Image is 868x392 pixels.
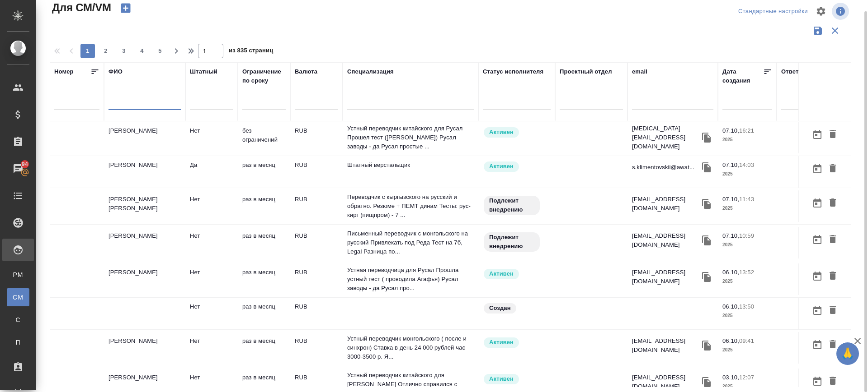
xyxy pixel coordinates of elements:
[810,268,825,285] button: Открыть календарь загрузки
[347,67,394,76] div: Специализация
[632,124,700,151] p: [MEDICAL_DATA][EMAIL_ADDRESS][DOMAIN_NAME]
[722,382,772,391] p: 2025
[700,234,713,247] button: Скопировать
[739,303,754,310] p: 13:50
[54,67,74,76] div: Номер
[739,337,754,344] p: 09:41
[722,303,739,310] p: 06.10,
[825,126,840,143] button: Удалить
[825,268,840,285] button: Удалить
[290,263,343,295] td: RUB
[700,161,713,174] button: Скопировать
[238,156,290,188] td: раз в месяц
[739,269,754,276] p: 13:52
[135,44,149,58] button: 4
[290,156,343,188] td: RUB
[832,3,851,20] span: Посмотреть информацию
[185,298,238,329] td: Нет
[117,46,131,55] span: 3
[290,122,343,153] td: RUB
[632,268,700,286] p: [EMAIL_ADDRESS][DOMAIN_NAME]
[739,196,754,203] p: 11:43
[104,332,185,364] td: [PERSON_NAME]
[7,288,29,306] a: CM
[290,190,343,222] td: RUB
[238,298,290,329] td: раз в месяц
[347,124,474,151] p: Устный переводчик китайского для Русал Прошел тест ([PERSON_NAME]) Русал заводы - да Русал просты...
[722,277,772,286] p: 2025
[826,22,844,39] button: Сбросить фильтры
[16,160,33,169] span: 94
[489,162,514,171] p: Активен
[825,195,840,212] button: Удалить
[736,5,810,18] div: split button
[483,337,551,349] div: Рядовой исполнитель: назначай с учетом рейтинга
[108,67,123,76] div: ФИО
[825,231,840,248] button: Удалить
[810,302,825,319] button: Открыть календарь загрузки
[489,304,511,313] p: Создан
[104,190,185,222] td: [PERSON_NAME] [PERSON_NAME]
[825,373,840,390] button: Удалить
[739,161,754,168] p: 14:03
[700,131,713,144] button: Скопировать
[722,135,772,144] p: 2025
[483,126,551,138] div: Рядовой исполнитель: назначай с учетом рейтинга
[739,232,754,239] p: 10:59
[135,46,149,55] span: 4
[632,337,700,355] p: [EMAIL_ADDRESS][DOMAIN_NAME]
[347,229,474,256] p: Письменный переводчик с монгольского на русский Привлекать под Реда Тест на 7б, Legal Разница по...
[700,339,713,352] button: Скопировать
[825,337,840,353] button: Удалить
[483,231,551,253] div: Свежая кровь: на первые 3 заказа по тематике ставь редактора и фиксируй оценки
[810,126,825,143] button: Открыть календарь загрузки
[739,127,754,134] p: 16:21
[347,266,474,293] p: Устная переводчица для Русал Прошла устный тест ( проводила Агафья) Русал заводы - да Русал про...
[722,232,739,239] p: 07.10,
[700,197,713,211] button: Скопировать
[185,156,238,188] td: Да
[483,67,543,76] div: Статус исполнителя
[7,333,29,351] a: П
[11,315,25,324] span: С
[836,342,859,365] button: 🙏
[11,338,25,347] span: П
[483,373,551,385] div: Рядовой исполнитель: назначай с учетом рейтинга
[722,240,772,249] p: 2025
[700,270,713,284] button: Скопировать
[632,231,700,249] p: [EMAIL_ADDRESS][DOMAIN_NAME]
[115,0,137,16] button: Создать
[104,227,185,258] td: [PERSON_NAME]
[722,337,739,344] p: 06.10,
[632,373,700,391] p: [EMAIL_ADDRESS][DOMAIN_NAME]
[840,344,855,363] span: 🙏
[99,44,113,58] button: 2
[2,157,34,180] a: 94
[347,193,474,220] p: Переводчик с кыргызского на русский и обратно. Резюме + ПЕМТ динам Тесты: рус-кирг (пищпром) - 7 ...
[700,375,713,389] button: Скопировать
[722,269,739,276] p: 06.10,
[50,0,111,15] span: Для СМ/VM
[722,204,772,213] p: 2025
[483,161,551,173] div: Рядовой исполнитель: назначай с учетом рейтинга
[722,161,739,168] p: 07.10,
[117,44,131,58] button: 3
[190,67,217,76] div: Штатный
[722,170,772,179] p: 2025
[810,0,832,22] span: Настроить таблицу
[810,231,825,248] button: Открыть календарь загрузки
[7,266,29,284] a: PM
[722,311,772,320] p: 2025
[104,263,185,295] td: [PERSON_NAME]
[560,67,612,76] div: Проектный отдел
[722,67,763,85] div: Дата создания
[489,269,514,278] p: Активен
[810,161,825,177] button: Открыть календарь загрузки
[295,67,317,76] div: Валюта
[632,67,647,76] div: email
[825,302,840,319] button: Удалить
[781,67,828,76] div: Ответственный
[290,227,343,258] td: RUB
[7,311,29,329] a: С
[185,263,238,295] td: Нет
